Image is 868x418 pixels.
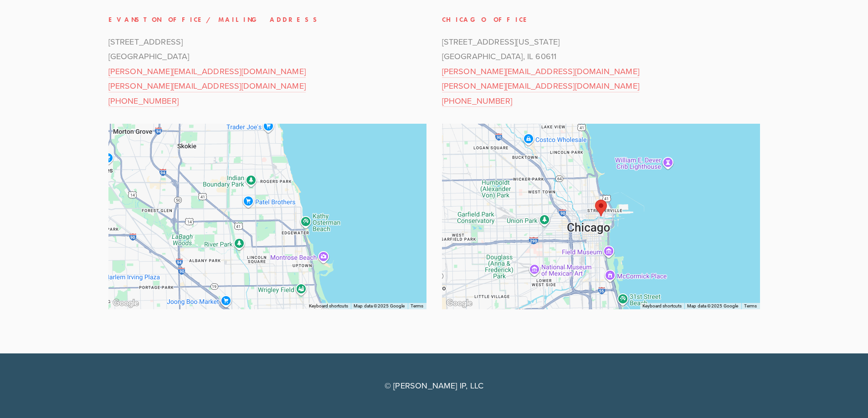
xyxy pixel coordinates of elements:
p: © [PERSON_NAME] IP, LLC [108,378,760,393]
span: Map data ©2025 Google [354,303,405,308]
a: Terms [411,303,424,308]
a: [PERSON_NAME][EMAIL_ADDRESS][DOMAIN_NAME] [442,80,639,92]
button: Keyboard shortcuts [309,303,348,309]
h3: Evanston Office/Mailing Address [108,14,426,26]
a: [PERSON_NAME][EMAIL_ADDRESS][DOMAIN_NAME] [442,65,639,78]
a: Terms [744,303,757,308]
a: Open this area in Google Maps (opens a new window) [111,297,141,309]
button: Keyboard shortcuts [642,303,682,309]
img: Google [444,297,474,309]
a: [PERSON_NAME][EMAIL_ADDRESS][DOMAIN_NAME] [108,65,306,78]
div: Steger IP 401 North Michigan Avenue Chicago, IL, 60611, United States [591,196,611,220]
a: Open this area in Google Maps (opens a new window) [444,297,474,309]
p: [STREET_ADDRESS] [GEOGRAPHIC_DATA] [108,35,426,108]
p: [STREET_ADDRESS][US_STATE] [GEOGRAPHIC_DATA], IL 60611 [442,35,760,108]
span: Map data ©2025 Google [687,303,739,308]
a: [PERSON_NAME][EMAIL_ADDRESS][DOMAIN_NAME] [108,80,306,92]
h3: Chicago Office [442,14,760,26]
a: [PHONE_NUMBER] [108,95,179,107]
a: [PHONE_NUMBER] [442,95,513,107]
img: Google [111,297,141,309]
